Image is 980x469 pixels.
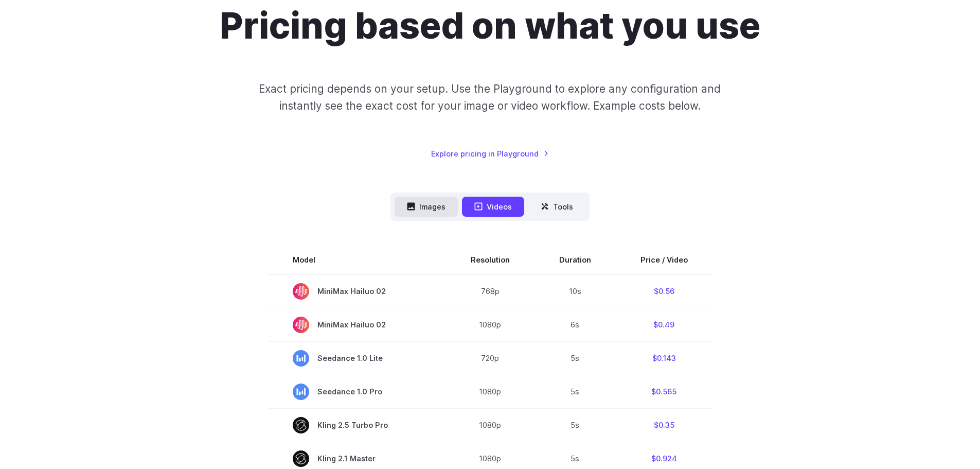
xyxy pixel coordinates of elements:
span: Seedance 1.0 Pro [293,384,421,400]
td: $0.56 [616,274,712,308]
td: $0.49 [616,308,712,341]
td: 1080p [446,308,534,341]
button: Images [395,197,458,217]
span: Kling 2.5 Turbo Pro [293,417,421,433]
th: Resolution [446,246,534,274]
td: 6s [534,308,616,341]
span: MiniMax Hailuo 02 [293,283,421,300]
span: Kling 2.1 Master [293,450,421,467]
a: Explore pricing in Playground [431,148,549,160]
td: 768p [446,274,534,308]
p: Exact pricing depends on your setup. Use the Playground to explore any configuration and instantl... [239,80,740,115]
th: Model [268,246,446,274]
td: 1080p [446,375,534,408]
td: $0.35 [616,408,712,442]
td: 720p [446,341,534,375]
td: $0.565 [616,375,712,408]
h1: Pricing based on what you use [220,4,760,47]
td: 5s [534,341,616,375]
span: MiniMax Hailuo 02 [293,317,421,333]
button: Tools [528,197,585,217]
th: Duration [534,246,616,274]
th: Price / Video [616,246,712,274]
span: Seedance 1.0 Lite [293,350,421,367]
td: 1080p [446,408,534,442]
button: Videos [462,197,524,217]
td: $0.143 [616,341,712,375]
td: 5s [534,375,616,408]
td: 5s [534,408,616,442]
td: 10s [534,274,616,308]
